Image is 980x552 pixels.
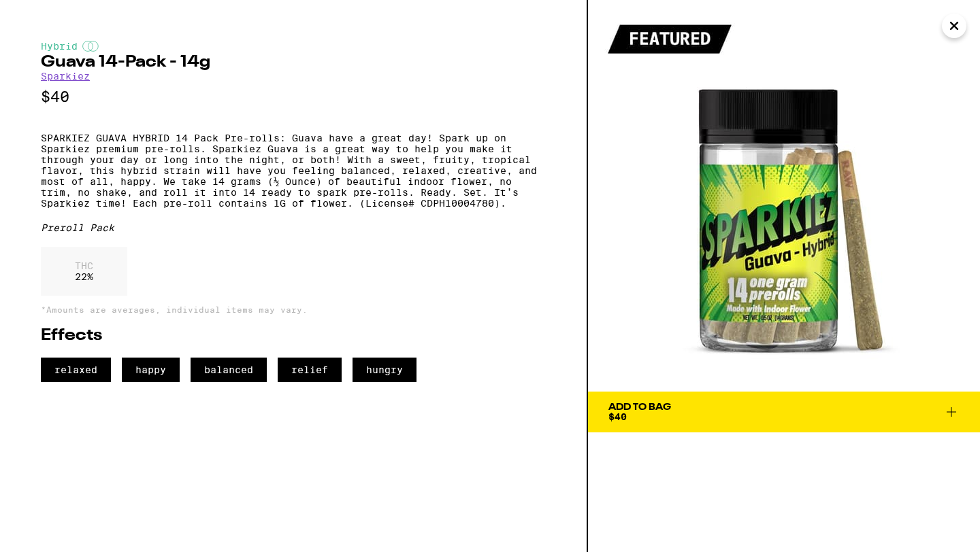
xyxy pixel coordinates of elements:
[41,305,546,314] p: *Amounts are averages, individual items may vary.
[608,411,627,422] span: $40
[278,358,342,382] span: relief
[41,71,90,82] a: Sparkiez
[82,41,99,52] img: hybridColor.svg
[353,358,416,382] span: hungry
[8,10,98,20] span: Hi. Need any help?
[41,54,546,71] h2: Guava 14-Pack - 14g
[942,14,966,38] button: Close
[41,88,546,105] p: $40
[75,260,93,271] p: THC
[41,328,546,344] h2: Effects
[41,247,127,296] div: 22 %
[41,41,546,52] div: Hybrid
[41,222,546,233] div: Preroll Pack
[122,358,180,382] span: happy
[41,133,546,209] p: SPARKIEZ GUAVA HYBRID 14 Pack Pre-rolls: Guava have a great day! Spark up on Sparkiez premium pre...
[191,358,267,382] span: balanced
[608,402,671,412] div: Add To Bag
[588,392,980,432] button: Add To Bag$40
[41,358,111,382] span: relaxed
